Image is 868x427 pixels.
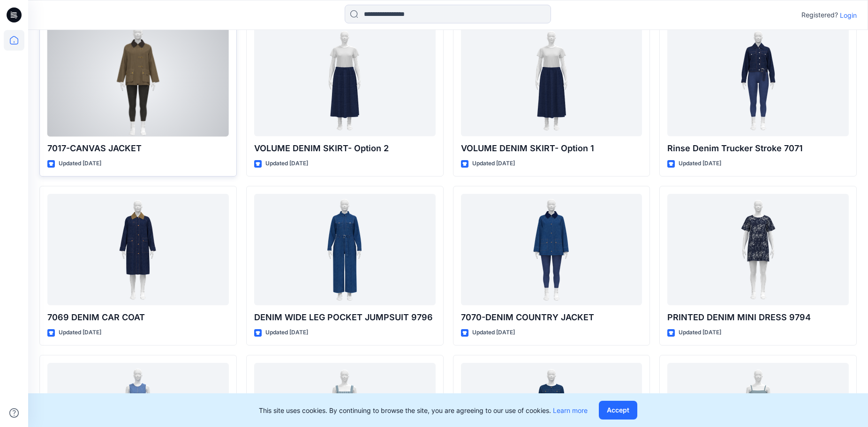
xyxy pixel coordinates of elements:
p: VOLUME DENIM SKIRT- Option 1 [461,142,642,155]
p: Registered? [801,9,838,21]
a: 7017-CANVAS JACKET [47,25,229,137]
p: This site uses cookies. By continuing to browse the site, you are agreeing to our use of cookies. [259,405,588,415]
a: Learn more [553,406,588,414]
a: VOLUME DENIM SKIRT- Option 2 [254,25,436,137]
p: PRINTED DENIM MINI DRESS 9794 [667,311,849,324]
p: Updated [DATE] [265,159,308,169]
p: 7070-DENIM COUNTRY JACKET [461,311,642,324]
p: Updated [DATE] [265,328,308,338]
p: 7069 DENIM CAR COAT [47,311,229,324]
p: 7017-CANVAS JACKET [47,142,229,155]
p: Updated [DATE] [472,159,515,169]
p: VOLUME DENIM SKIRT- Option 2 [254,142,436,155]
a: 7069 DENIM CAR COAT [47,194,229,306]
a: DENIM WIDE LEG POCKET JUMPSUIT 9796 [254,194,436,306]
p: Updated [DATE] [679,159,721,169]
p: Rinse Denim Trucker Stroke 7071 [667,142,849,155]
button: Accept [599,401,637,420]
p: DENIM WIDE LEG POCKET JUMPSUIT 9796 [254,311,436,324]
a: PRINTED DENIM MINI DRESS 9794 [667,194,849,306]
a: VOLUME DENIM SKIRT- Option 1 [461,25,642,137]
p: Updated [DATE] [679,328,721,338]
a: 7070-DENIM COUNTRY JACKET [461,194,642,306]
p: Updated [DATE] [472,328,515,338]
p: Updated [DATE] [59,159,101,169]
a: Rinse Denim Trucker Stroke 7071 [667,25,849,137]
p: Login [840,10,857,20]
p: Updated [DATE] [59,328,101,338]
